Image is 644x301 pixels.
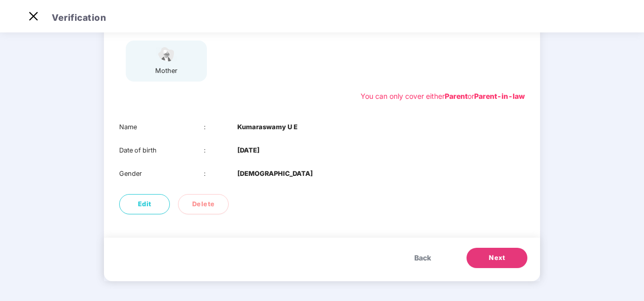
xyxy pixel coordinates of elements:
[414,252,431,264] span: Back
[119,122,204,132] div: Name
[138,199,152,209] span: Edit
[474,92,525,100] b: Parent-in-law
[489,253,505,263] span: Next
[204,145,238,156] div: :
[192,199,215,209] span: Delete
[361,91,525,102] div: You can only cover either or
[119,194,170,214] button: Edit
[237,169,313,179] b: [DEMOGRAPHIC_DATA]
[204,169,238,179] div: :
[154,46,179,63] img: svg+xml;base64,PHN2ZyB4bWxucz0iaHR0cDovL3d3dy53My5vcmcvMjAwMC9zdmciIHdpZHRoPSI1NCIgaGVpZ2h0PSIzOC...
[445,92,468,100] b: Parent
[178,194,229,214] button: Delete
[119,169,204,179] div: Gender
[404,248,441,268] button: Back
[119,145,204,156] div: Date of birth
[154,66,179,76] div: mother
[467,248,527,268] button: Next
[237,122,298,132] b: Kumaraswamy U E
[204,122,238,132] div: :
[237,145,260,156] b: [DATE]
